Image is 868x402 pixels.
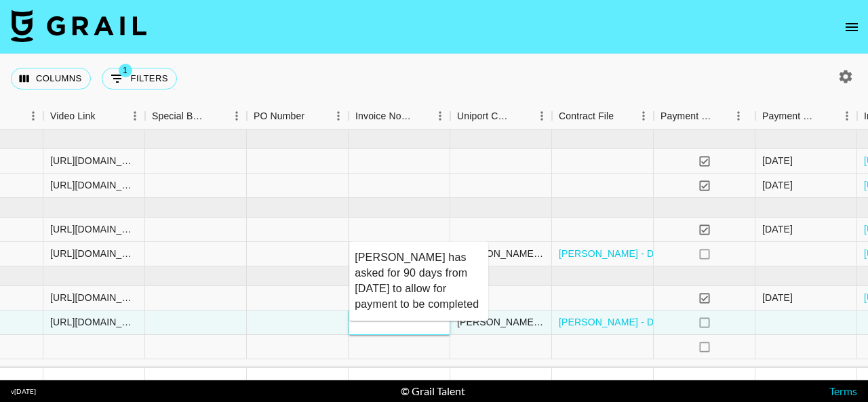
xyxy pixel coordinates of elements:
div: Uniport Contact Email [450,103,552,129]
div: Special Booking Type [152,103,208,129]
button: Menu [532,106,552,126]
div: georgina.paredes@whalar.com [457,315,545,329]
button: Menu [633,106,654,126]
div: https://www.tiktok.com/@1vy.rmz/video/7518968955654982926?is_from_webapp=1&sender_device=pc&web_i... [50,154,138,167]
button: Sort [96,106,115,125]
button: Menu [430,106,450,126]
div: Payment Sent Date [755,103,857,129]
div: https://www.tiktok.com/@melissa_fakler/video/7534832293660183838?is_from_webapp=1&sender_device=p... [50,247,138,260]
div: Contract File [552,103,654,129]
a: [PERSON_NAME] - Derm Q3 [DATE]-21-2025_completed.pdf [559,315,825,329]
div: Video Link [43,103,145,129]
div: v [DATE] [11,387,36,396]
div: PO Number [254,103,304,129]
div: Uniport Contact Email [457,103,513,129]
button: Sort [513,106,532,125]
div: © Grail Talent [401,384,465,398]
div: Payment Sent [660,103,713,129]
div: Video Link [50,103,96,129]
div: 7/1/2025 [762,154,793,167]
button: Sort [304,106,323,125]
textarea: [PERSON_NAME] has asked for 90 days from [DATE] to allow for payment to be completed [355,249,483,312]
div: https://www.tiktok.com/@1vy.rmz/video/7533308876171529527 [50,291,138,304]
button: Show filters [102,68,177,89]
button: Menu [23,106,43,126]
div: georgina.paredes@whalar.com [457,247,545,260]
button: open drawer [838,14,865,41]
button: Sort [713,106,732,125]
button: Menu [328,106,349,126]
div: Payment Sent Date [762,103,818,129]
div: Invoice Notes [355,103,411,129]
div: https://www.instagram.com/reel/DM8kb6TyuzV/?utm_source=ig_web_copy_link [50,315,138,329]
div: Special Booking Type [145,103,247,129]
button: Menu [226,106,247,126]
div: https://www.tiktok.com/@1vy.rmz/photo/7522575435285187895 [50,222,138,236]
div: 7/1/2025 [762,178,793,192]
button: Menu [837,106,857,126]
button: Sort [411,106,430,125]
button: Menu [125,106,145,126]
div: Invoice Notes [349,103,450,129]
img: Grail Talent [11,9,146,42]
div: 7/7/2025 [762,222,793,236]
button: Sort [818,106,837,125]
button: Sort [614,106,633,125]
span: 1 [119,64,132,77]
div: Contract File [559,103,614,129]
div: PO Number [247,103,349,129]
button: Sort [208,106,226,125]
a: [PERSON_NAME] - Derm Q3 [DATE]-21-2025_completed.pdf [559,247,825,260]
a: Terms [829,384,857,397]
button: Select columns [11,68,91,89]
div: https://www.tiktok.com/@1vy.rmz/video/7515470386750852394 [50,178,138,192]
div: Payment Sent [654,103,755,129]
div: 8/6/2025 [762,291,793,304]
button: Menu [728,106,749,126]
